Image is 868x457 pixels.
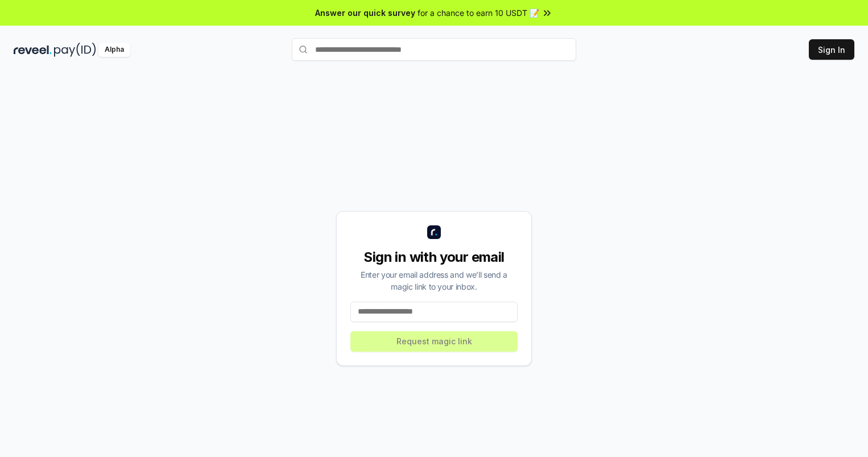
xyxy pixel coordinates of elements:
button: Sign In [809,39,854,60]
div: Enter your email address and we’ll send a magic link to your inbox. [350,269,518,293]
span: for a chance to earn 10 USDT 📝 [418,7,539,19]
div: Sign in with your email [350,248,518,266]
span: Answer our quick survey [315,7,415,19]
div: Alpha [98,43,130,57]
img: pay_id [54,43,96,57]
img: logo_small [427,225,441,239]
img: reveel_dark [14,43,52,57]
